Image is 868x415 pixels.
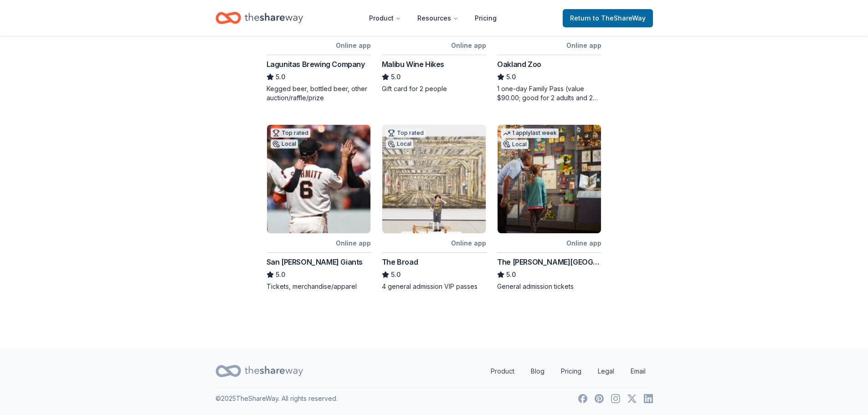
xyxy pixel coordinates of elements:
[593,14,646,22] span: to TheShareWay
[506,72,516,82] span: 5.0
[391,72,401,82] span: 5.0
[382,256,418,267] div: The Broad
[382,125,486,233] img: Image for The Broad
[382,282,486,291] div: 4 general admission VIP passes
[623,362,653,380] a: Email
[267,59,365,70] div: Lagunitas Brewing Company
[506,269,516,280] span: 5.0
[386,128,426,138] div: Top rated
[267,256,363,267] div: San [PERSON_NAME] Giants
[566,237,601,249] div: Online app
[497,59,541,70] div: Oakland Zoo
[267,125,370,233] img: Image for San Jose Giants
[267,282,371,291] div: Tickets, merchandise/apparel
[276,72,285,82] span: 5.0
[483,362,522,380] a: Product
[483,362,653,380] nav: quick links
[410,9,466,27] button: Resources
[570,13,646,24] span: Return
[451,237,486,249] div: Online app
[591,362,621,380] a: Legal
[497,84,601,102] div: 1 one-day Family Pass (value $90.00; good for 2 adults and 2 children; parking is included)
[216,7,303,29] a: Home
[362,7,504,29] nav: Main
[336,237,371,249] div: Online app
[382,124,486,291] a: Image for The BroadTop ratedLocalOnline appThe Broad5.04 general admission VIP passes
[336,40,371,51] div: Online app
[563,9,653,27] a: Returnto TheShareWay
[267,84,371,102] div: Kegged beer, bottled beer, other auction/raffle/prize
[467,9,504,27] a: Pricing
[524,362,552,380] a: Blog
[566,40,601,51] div: Online app
[554,362,589,380] a: Pricing
[501,128,559,138] div: 1 apply last week
[497,124,601,291] a: Image for The Walt Disney Museum1 applylast weekLocalOnline appThe [PERSON_NAME][GEOGRAPHIC_DATA]...
[386,139,413,149] div: Local
[497,256,601,267] div: The [PERSON_NAME][GEOGRAPHIC_DATA]
[501,140,529,149] div: Local
[216,393,338,404] p: © 2025 TheShareWay. All rights reserved.
[271,139,298,149] div: Local
[497,282,601,291] div: General admission tickets
[382,84,486,93] div: Gift card for 2 people
[267,124,371,291] a: Image for San Jose GiantsTop ratedLocalOnline appSan [PERSON_NAME] Giants5.0Tickets, merchandise/...
[382,59,444,70] div: Malibu Wine Hikes
[498,125,601,233] img: Image for The Walt Disney Museum
[451,40,486,51] div: Online app
[391,269,401,280] span: 5.0
[276,269,285,280] span: 5.0
[271,128,310,138] div: Top rated
[362,9,408,27] button: Product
